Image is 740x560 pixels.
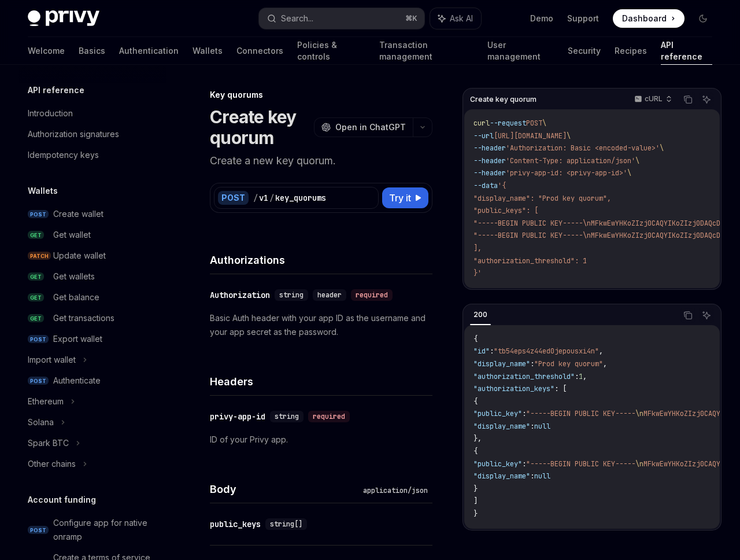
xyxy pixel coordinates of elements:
[18,513,166,547] a: POSTConfigure app for native onramp
[473,496,478,506] span: ]
[473,347,490,356] span: "id"
[351,289,393,301] div: required
[473,484,478,493] span: }
[28,335,49,344] span: POST
[253,192,258,204] div: /
[210,518,261,530] div: public_keys
[210,433,432,447] p: ID of your Privy app.
[18,124,166,145] a: Authorization signatures
[28,415,54,429] div: Solana
[379,37,473,65] a: Transaction management
[314,117,413,137] button: Open in ChatGPT
[661,37,712,65] a: API reference
[210,89,432,101] div: Key quorums
[568,37,601,65] a: Security
[506,143,660,153] span: 'Authorization: Basic <encoded-value>'
[335,121,406,133] span: Open in ChatGPT
[450,13,473,24] span: Ask AI
[210,106,309,148] h1: Create key quorum
[317,290,342,300] span: header
[526,409,635,418] span: "-----BEGIN PUBLIC KEY-----
[473,168,506,178] span: --header
[28,293,44,302] span: GET
[28,106,73,120] div: Introduction
[53,311,114,325] div: Get transactions
[473,509,478,518] span: }
[473,143,506,153] span: --header
[28,314,44,323] span: GET
[28,83,84,97] h5: API reference
[694,9,712,28] button: Toggle dark mode
[18,145,166,165] a: Idempotency keys
[603,359,607,369] span: ,
[660,143,664,153] span: \
[534,422,550,431] span: null
[567,131,571,141] span: \
[18,224,166,245] a: GETGet wallet
[473,131,494,141] span: --url
[473,471,530,481] span: "display_name"
[473,119,490,128] span: curl
[473,334,478,344] span: {
[269,192,274,204] div: /
[506,168,627,178] span: 'privy-app-id: <privy-app-id>'
[259,192,268,204] div: v1
[53,374,101,388] div: Authenticate
[522,409,526,418] span: :
[506,156,635,165] span: 'Content-Type: application/json'
[389,191,411,205] span: Try it
[622,13,667,24] span: Dashboard
[53,290,99,304] div: Get balance
[530,422,534,431] span: :
[554,384,567,393] span: : [
[473,256,587,266] span: "authorization_threshold": 1
[279,290,304,300] span: string
[526,119,542,128] span: POST
[473,434,482,443] span: },
[473,422,530,431] span: "display_name"
[28,10,99,27] img: dark logo
[28,148,99,162] div: Idempotency keys
[498,181,506,190] span: '{
[473,194,611,203] span: "display_name": "Prod key quorum",
[210,311,432,339] p: Basic Auth header with your app ID as the username and your app secret as the password.
[599,347,603,356] span: ,
[53,516,160,544] div: Configure app for native onramp
[18,266,166,287] a: GETGet wallets
[193,37,223,65] a: Wallets
[308,411,350,422] div: required
[487,37,554,65] a: User management
[567,13,599,24] a: Support
[18,329,166,349] a: POSTExport wallet
[645,94,663,104] p: cURL
[680,308,695,323] button: Copy the contents from the code block
[53,249,106,263] div: Update wallet
[210,374,432,389] h4: Headers
[522,459,526,469] span: :
[680,92,695,107] button: Copy the contents from the code block
[382,187,428,208] button: Try it
[119,37,179,65] a: Authentication
[210,411,265,422] div: privy-app-id
[28,526,49,535] span: POST
[473,447,478,456] span: {
[28,436,69,450] div: Spark BTC
[542,119,546,128] span: \
[473,156,506,165] span: --header
[218,191,249,205] div: POST
[18,103,166,124] a: Introduction
[53,332,102,346] div: Export wallet
[635,156,639,165] span: \
[430,8,481,29] button: Ask AI
[28,493,96,507] h5: Account funding
[28,353,76,367] div: Import wallet
[28,395,64,408] div: Ethereum
[635,409,643,418] span: \n
[405,14,417,23] span: ⌘ K
[530,13,553,24] a: Demo
[28,377,49,385] span: POST
[526,459,635,469] span: "-----BEGIN PUBLIC KEY-----
[28,210,49,219] span: POST
[210,153,432,169] p: Create a new key quorum.
[281,12,313,25] div: Search...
